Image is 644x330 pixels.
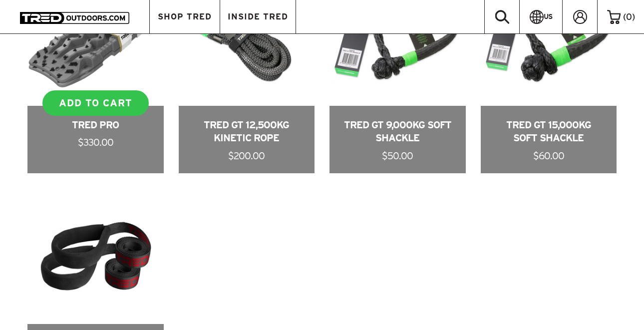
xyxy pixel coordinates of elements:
span: SHOP TRED [158,12,212,21]
span: INSIDE TRED [228,12,288,21]
a: ADD TO CART [42,90,149,116]
span: ( ) [623,12,635,21]
img: cart-icon [607,10,621,24]
span: 0 [626,12,632,21]
img: TRED Outdoors America [20,12,129,24]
